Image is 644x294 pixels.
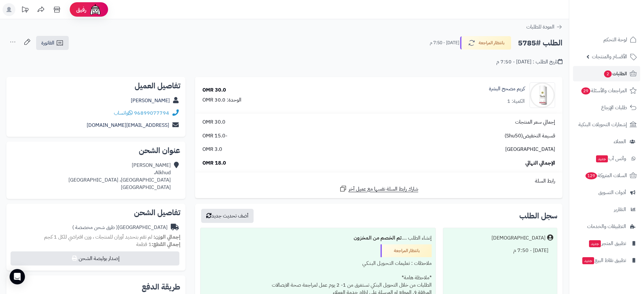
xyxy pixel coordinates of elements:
[134,109,169,117] a: 96899077794
[76,6,86,13] span: رفيق
[573,32,640,47] a: لوحة التحكم
[152,241,180,248] strong: إجمالي القطع:
[526,23,562,31] a: العودة للطلبات
[10,269,25,284] div: Open Intercom Messenger
[595,154,626,163] span: وآتس آب
[349,185,418,193] span: شارك رابط السلة نفسها مع عميل آخر
[12,82,180,90] h2: تفاصيل العميل
[573,253,640,268] a: تطبيق نقاط البيعجديد
[447,244,553,257] div: [DATE] - 7:50 م
[489,85,525,93] a: كريم مصحح البشرة
[601,103,627,112] span: طلبات الإرجاع
[614,205,626,214] span: التقارير
[114,109,133,117] a: واتساب
[202,132,227,140] span: -15.0 OMR
[202,96,241,104] div: الوحدة: 30.0 OMR
[202,118,225,126] span: 30.0 OMR
[505,132,555,140] span: قسيمة التخفيض(Shu50)
[202,86,226,94] div: 30.0 OMR
[573,168,640,183] a: السلات المتروكة129
[573,219,640,234] a: التطبيقات والخدمات
[198,177,560,185] div: رابط السلة
[68,162,171,191] div: [PERSON_NAME] Alkhud، [GEOGRAPHIC_DATA]، [GEOGRAPHIC_DATA] [GEOGRAPHIC_DATA]
[515,118,555,126] span: إجمالي سعر المنتجات
[72,224,118,231] span: ( طرق شحن مخصصة )
[41,39,54,47] span: الفاتورة
[12,147,180,154] h2: عنوان الشحن
[596,155,608,162] span: جديد
[573,117,640,132] a: إشعارات التحويلات البنكية
[36,36,69,50] a: الفاتورة
[578,120,627,129] span: إشعارات التحويلات البنكية
[131,97,170,104] a: [PERSON_NAME]
[381,244,432,257] div: بانتظار المراجعة
[87,121,169,129] a: [EMAIL_ADDRESS][DOMAIN_NAME]
[592,52,627,61] span: الأقسام والمنتجات
[496,58,562,66] div: تاريخ الطلب : [DATE] - 7:50 م
[581,86,627,95] span: المراجعات والأسئلة
[585,171,627,180] span: السلات المتروكة
[573,83,640,98] a: المراجعات والأسئلة29
[603,35,627,44] span: لوحة التحكم
[614,137,626,146] span: العملاء
[339,185,418,193] a: شارك رابط السلة نفسها مع عميل آخر
[582,256,626,265] span: تطبيق نقاط البيع
[573,202,640,217] a: التقارير
[530,82,555,108] img: 1739574034-cm4q23r2z0e1f01kldwat3g4p__D9_83_D8_B1_D9_8A_D9_85__D9_85_D8_B5_D8_AD_D8_AD__D8_A7_D9_...
[142,283,180,291] h2: طريقة الدفع
[460,36,511,50] button: بانتظار المراجعة
[573,151,640,166] a: وآتس آبجديد
[573,100,640,115] a: طلبات الإرجاع
[573,236,640,251] a: تطبيق المتجرجديد
[201,209,254,223] button: أضف تحديث جديد
[505,146,555,153] span: [GEOGRAPHIC_DATA]
[491,234,546,242] div: [DEMOGRAPHIC_DATA]
[587,222,626,231] span: التطبيقات والخدمات
[430,40,459,46] small: [DATE] - 7:50 م
[589,240,601,247] span: جديد
[573,134,640,149] a: العملاء
[17,3,33,18] a: تحديثات المنصة
[507,98,525,105] div: الكمية: 1
[72,224,168,231] div: [GEOGRAPHIC_DATA]
[11,251,179,265] button: إصدار بوليصة الشحن
[204,232,432,244] div: إنشاء الطلب ....
[518,37,562,50] h2: الطلب #5785
[202,159,226,167] span: 18.0 OMR
[12,209,180,216] h2: تفاصيل الشحن
[153,233,180,241] strong: إجمالي الوزن:
[604,70,612,78] span: 2
[354,234,402,242] b: تم الخصم من المخزون
[136,241,180,248] small: 1 قطعة
[603,69,627,78] span: الطلبات
[202,146,222,153] span: 3.0 OMR
[582,257,594,264] span: جديد
[525,159,555,167] span: الإجمالي النهائي
[573,66,640,81] a: الطلبات2
[573,185,640,200] a: أدوات التسويق
[588,239,626,248] span: تطبيق المتجر
[585,172,597,179] span: 129
[581,87,590,94] span: 29
[44,233,152,241] span: لم تقم بتحديد أوزان للمنتجات ، وزن افتراضي للكل 1 كجم
[526,23,554,31] span: العودة للطلبات
[519,212,557,220] h3: سجل الطلب
[89,3,102,16] img: ai-face.png
[598,188,626,197] span: أدوات التسويق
